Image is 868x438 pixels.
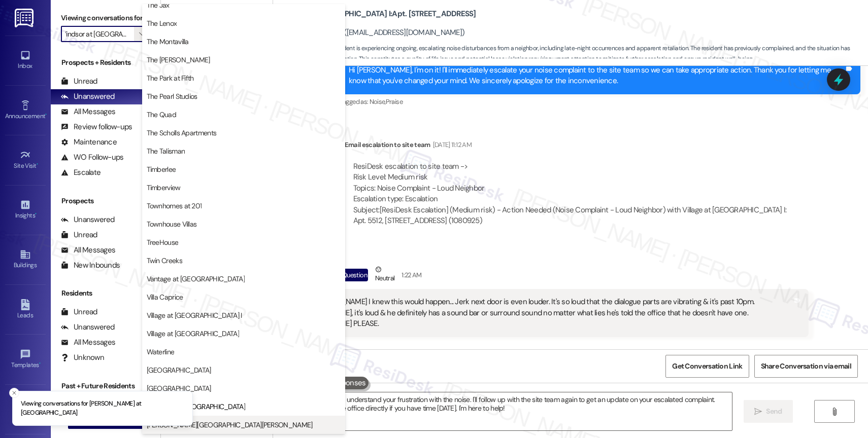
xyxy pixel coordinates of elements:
[147,73,194,83] span: The Park at Fifth
[5,47,46,74] a: Inbox
[766,406,782,417] span: Send
[37,161,38,168] span: •
[147,91,197,101] span: The Pearl Studios
[147,255,182,266] span: Twin Creeks
[147,201,202,211] span: Townhomes at 201
[51,381,160,391] div: Past + Future Residents
[353,205,800,227] div: Subject: [ResiDesk Escalation] (Medium risk) - Action Needed (Noise Complaint - Loud Neighbor) wi...
[373,264,396,285] div: Neutral
[278,9,476,19] b: Village at [GEOGRAPHIC_DATA] I: Apt. [STREET_ADDRESS]
[5,246,46,273] a: Buildings
[5,196,46,224] a: Insights •
[665,355,749,378] button: Get Conversation Link
[35,210,37,217] span: •
[754,355,858,378] button: Share Conversation via email
[672,361,742,372] span: Get Conversation Link
[5,346,46,373] a: Templates •
[5,296,46,323] a: Leads
[61,106,115,117] div: All Messages
[341,269,368,281] div: Question
[147,328,239,339] span: Village at [GEOGRAPHIC_DATA]
[147,18,177,28] span: The Lenox
[147,274,245,284] span: Vantage at [GEOGRAPHIC_DATA]
[399,270,421,280] div: 1:22 AM
[9,388,19,398] button: Close toast
[147,347,175,357] span: Waterline
[15,9,36,27] img: ResiDesk Logo
[147,383,211,393] span: [GEOGRAPHIC_DATA]
[386,97,403,106] span: Praise
[147,164,176,174] span: Timberlee
[744,400,793,423] button: Send
[147,420,313,430] span: [PERSON_NAME][GEOGRAPHIC_DATA][PERSON_NAME]
[349,65,844,87] div: Hi [PERSON_NAME], I'm on it! I'll immediately escalate your noise complaint to the site team so w...
[61,245,115,255] div: All Messages
[147,401,245,412] span: Windsor at [GEOGRAPHIC_DATA]
[61,322,115,333] div: Unanswered
[830,408,838,416] i: 
[430,139,472,150] div: [DATE] 11:12 AM
[65,26,134,42] input: All communities
[147,146,185,156] span: The Talisman
[51,196,160,206] div: Prospects
[61,10,150,26] label: Viewing conversations for
[5,395,46,423] a: Account
[278,27,465,38] div: [PERSON_NAME]. ([EMAIL_ADDRESS][DOMAIN_NAME])
[147,237,179,247] span: TreeHouse
[61,137,117,148] div: Maintenance
[61,91,115,102] div: Unanswered
[288,337,809,352] div: Tagged as:
[61,230,97,240] div: Unread
[147,182,181,193] span: Timberview
[51,288,160,299] div: Residents
[278,43,868,65] span: : The resident is experiencing ongoing, escalating noise disturbances from a neighbor, including ...
[21,399,184,417] p: Viewing conversations for [PERSON_NAME] at [GEOGRAPHIC_DATA]
[61,260,120,271] div: New Inbounds
[288,264,809,289] div: [PERSON_NAME]
[147,128,217,138] span: The Scholls Apartments
[39,360,41,367] span: •
[61,167,101,178] div: Escalate
[370,97,386,106] span: Noise ,
[61,76,97,87] div: Unread
[61,352,104,363] div: Unknown
[297,297,792,329] div: Ugh, [PERSON_NAME] I knew this would happen... Jerk next door is even louder. It's so loud that t...
[147,292,183,302] span: Villa Caprice
[147,36,189,47] span: The Montavilla
[5,147,46,174] a: Site Visit •
[51,57,160,68] div: Prospects + Residents
[61,152,123,163] div: WO Follow-ups
[147,365,211,375] span: [GEOGRAPHIC_DATA]
[147,219,197,229] span: Townhouse Villas
[139,30,145,38] i: 
[147,310,242,320] span: Village at [GEOGRAPHIC_DATA] I
[61,214,115,225] div: Unanswered
[754,408,762,416] i: 
[61,337,115,348] div: All Messages
[287,392,732,430] textarea: Hi {{first_name}}, I understand your frustration with the noise. I'll follow up with the site tea...
[45,111,47,118] span: •
[61,307,97,317] div: Unread
[147,109,176,120] span: The Quad
[353,161,800,205] div: ResiDesk escalation to site team -> Risk Level: Medium risk Topics: Noise Complaint - Loud Neighb...
[761,361,851,372] span: Share Conversation via email
[345,139,809,154] div: Email escalation to site team
[61,122,132,132] div: Review follow-ups
[340,94,860,109] div: Tagged as:
[147,55,210,65] span: The [PERSON_NAME]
